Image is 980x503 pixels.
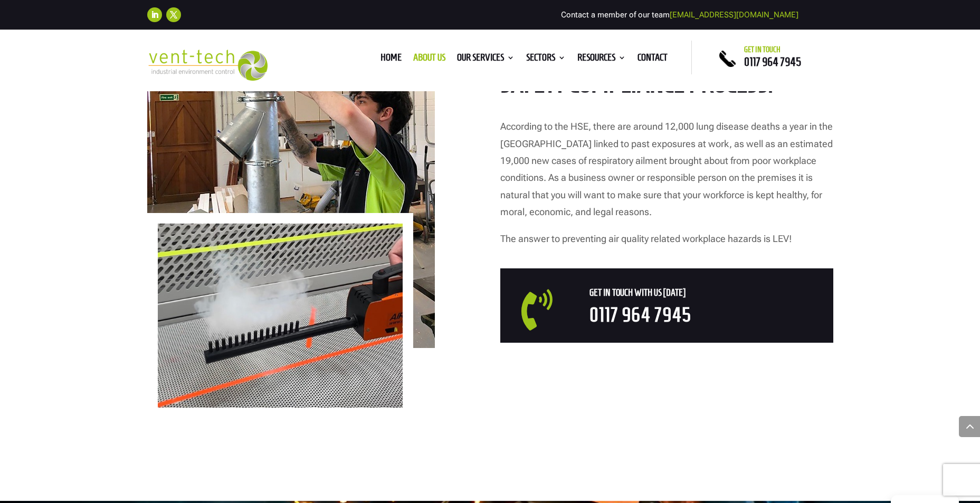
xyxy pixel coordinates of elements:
a: Contact [638,54,668,65]
span: Get in touch [744,45,781,54]
a: 0117 964 7945 [589,304,691,326]
a: Follow on LinkedIn [147,7,162,22]
a: 0117 964 7945 [744,55,801,68]
a: Follow on X [166,7,181,22]
a: Sectors [526,54,566,65]
a: About us [413,54,445,65]
p: The answer to preventing air quality related workplace hazards is LEV! [500,230,833,247]
p: According to the HSE, there are around 12,000 lung disease deaths a year in the [GEOGRAPHIC_DATA]... [500,118,833,230]
img: 2023-09-27T08_35_16.549ZVENT-TECH---Clear-background [147,50,268,81]
span:  [521,289,582,331]
span: Contact a member of our team [561,10,798,20]
a: Home [380,54,402,65]
a: Resources [577,54,626,65]
a: [EMAIL_ADDRESS][DOMAIN_NAME] [670,10,798,20]
img: Commissioning-2-scaled [158,224,403,407]
span: Get in touch with us [DATE] [589,287,686,298]
a: Our Services [457,54,515,65]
